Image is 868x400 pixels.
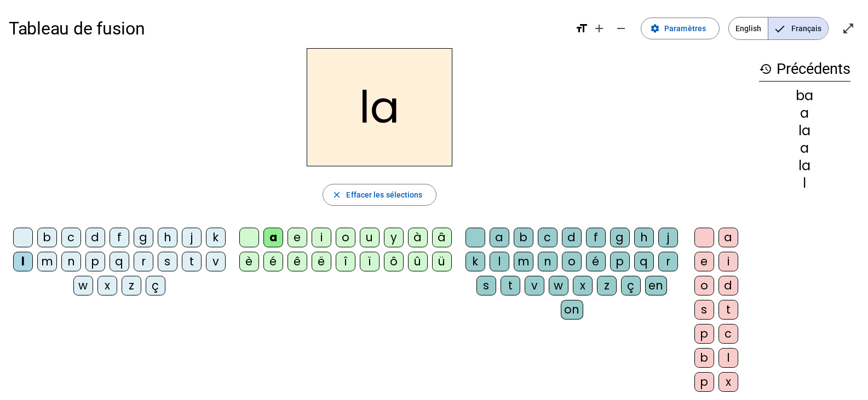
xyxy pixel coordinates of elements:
[549,276,568,295] div: w
[110,252,129,271] div: q
[658,252,678,271] div: r
[61,228,81,247] div: c
[13,252,33,271] div: l
[158,252,177,271] div: s
[360,228,380,247] div: u
[432,228,452,247] div: â
[239,252,259,271] div: è
[37,228,57,247] div: b
[514,228,533,247] div: b
[73,276,93,295] div: w
[312,228,331,247] div: i
[432,252,452,271] div: ü
[645,276,667,295] div: en
[586,252,606,271] div: é
[490,252,509,271] div: l
[408,228,428,247] div: à
[182,228,202,247] div: j
[610,228,630,247] div: g
[514,252,533,271] div: m
[610,252,630,271] div: p
[694,276,714,295] div: o
[729,18,768,39] span: English
[384,228,404,247] div: y
[562,228,582,247] div: d
[146,276,165,295] div: ç
[718,276,738,295] div: d
[614,22,628,35] mat-icon: remove
[634,252,654,271] div: q
[476,276,496,295] div: s
[759,107,850,120] div: a
[182,252,202,271] div: t
[263,252,283,271] div: é
[122,276,141,295] div: z
[718,228,738,247] div: a
[501,276,520,295] div: t
[158,228,177,247] div: h
[837,18,859,39] button: Entrer en plein écran
[759,159,850,172] div: la
[759,62,772,76] mat-icon: history
[263,228,283,247] div: a
[586,228,606,247] div: f
[718,300,738,320] div: t
[97,276,117,295] div: x
[538,228,557,247] div: c
[288,228,307,247] div: e
[694,324,714,344] div: p
[9,11,566,46] h1: Tableau de fusion
[694,252,714,271] div: e
[465,252,485,271] div: k
[759,89,850,102] div: ba
[768,18,828,39] span: Français
[525,276,544,295] div: v
[206,228,226,247] div: k
[575,22,588,35] mat-icon: format_size
[307,48,452,166] h2: la
[759,124,850,137] div: la
[718,252,738,271] div: i
[658,228,678,247] div: j
[718,348,738,368] div: l
[759,177,850,190] div: l
[110,228,129,247] div: f
[634,228,654,247] div: h
[490,228,509,247] div: a
[588,18,610,39] button: Augmenter la taille de la police
[323,184,436,206] button: Effacer les sélections
[85,228,105,247] div: d
[85,252,105,271] div: p
[610,18,632,39] button: Diminuer la taille de la police
[561,300,583,320] div: on
[384,252,404,271] div: ô
[336,252,355,271] div: î
[728,17,829,40] mat-button-toggle-group: Language selection
[562,252,582,271] div: o
[408,252,428,271] div: û
[37,252,57,271] div: m
[206,252,226,271] div: v
[718,372,738,392] div: x
[134,252,153,271] div: r
[664,22,706,35] span: Paramètres
[332,190,342,200] mat-icon: close
[842,22,855,35] mat-icon: open_in_full
[694,348,714,368] div: b
[694,300,714,320] div: s
[360,252,380,271] div: ï
[312,252,331,271] div: ë
[759,57,850,82] h3: Précédents
[621,276,641,295] div: ç
[650,24,660,33] mat-icon: settings
[694,372,714,392] div: p
[593,22,606,35] mat-icon: add
[288,252,307,271] div: ê
[61,252,81,271] div: n
[538,252,557,271] div: n
[134,228,153,247] div: g
[346,188,422,201] span: Effacer les sélections
[573,276,593,295] div: x
[336,228,355,247] div: o
[597,276,617,295] div: z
